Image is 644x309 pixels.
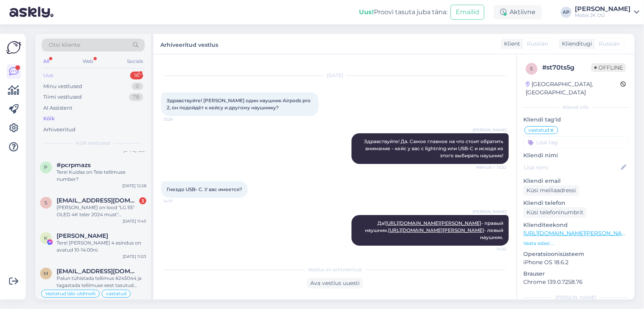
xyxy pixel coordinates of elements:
div: Arhiveeritud [43,126,75,134]
div: AI Assistent [43,104,72,112]
span: #pcrpmazs [57,162,91,169]
span: silver@tilkcreative.com [57,197,138,204]
div: [DATE] 11:45 [123,218,146,224]
div: [DATE] [161,72,509,79]
span: Otsi kliente [49,41,80,49]
a: [URL][DOMAIN_NAME][PERSON_NAME] [523,230,632,237]
span: Offline [591,63,626,72]
div: [PERSON_NAME] [575,6,631,12]
div: Ava vestlus uuesti [307,278,363,289]
p: Operatsioonisüsteem [523,250,628,258]
label: Arhiveeritud vestlus [160,39,218,49]
img: Askly Logo [6,40,21,55]
span: Nähtud ✓ 13:32 [476,164,506,170]
span: Vastatud läbi üldmeili [45,291,96,296]
div: Aktiivne [494,5,542,19]
p: Chrome 139.0.7258.76 [523,278,628,286]
span: Russian [527,40,548,48]
button: Emailid [451,5,484,20]
b: Uus! [359,8,374,16]
span: vastatud [528,128,549,132]
div: Minu vestlused [43,83,82,90]
span: [PERSON_NAME] [473,127,506,133]
span: 13:26 [164,116,193,122]
p: Kliendi tag'id [523,116,628,124]
div: [DATE] 10:51 [123,298,146,304]
a: [PERSON_NAME]Mobix JK OÜ [575,6,639,18]
div: [DATE] 11:03 [123,254,146,259]
span: s [45,200,48,206]
span: K [44,235,48,241]
div: AP [561,7,572,18]
p: Kliendi nimi [523,151,628,160]
input: Lisa nimi [524,163,619,172]
div: Tiimi vestlused [43,93,82,101]
div: # st70ts5g [542,63,591,72]
p: Kliendi email [523,177,628,185]
span: Да! - правый наушник. - левый наушник. [365,220,504,240]
div: Küsi meiliaadressi [523,185,579,196]
div: Proovi tasuta juba täna: [359,7,447,17]
p: Brauser [523,270,628,278]
div: Palun tühistada tellimus #245044 ja tagastada tellimuse eest tasutud raha. Lubatud kuni 5 tööpäev... [57,275,146,289]
div: 3 [139,197,146,204]
div: Mobix JK OÜ [575,12,631,18]
div: [PERSON_NAME] [523,294,628,301]
div: Tere! [PERSON_NAME] 4 esindus on avatud 10-14:00ni. [57,239,146,254]
span: [PERSON_NAME] [473,209,506,215]
div: Klienditugi [559,40,592,48]
input: Lisa tag [523,136,628,148]
span: s [530,66,533,72]
div: [PERSON_NAME] on lood "LG 55″ OLED 4K teler 2024 must" saadavusega? [PERSON_NAME] netist lugenud ... [57,204,146,218]
span: Kati Rünk [57,232,108,239]
span: vastatud [106,291,127,296]
div: All [42,56,51,66]
div: Uus [43,72,53,79]
span: m [44,270,48,276]
div: [GEOGRAPHIC_DATA], [GEOGRAPHIC_DATA] [526,80,620,97]
span: massa56@gmail.com [57,268,138,275]
div: 16 [130,72,143,79]
span: 14:22 [477,246,506,252]
div: Tere! Kuidas on Teie tellimuse number? [57,169,146,183]
p: Klienditeekond [523,221,628,229]
div: Socials [125,56,145,66]
span: p [44,164,48,170]
a: [URL][DOMAIN_NAME][PERSON_NAME] [385,220,481,226]
span: 14:17 [164,198,193,204]
div: Klient [501,40,520,48]
span: Kõik vestlused [76,140,110,147]
span: Гнездо USB- C. У вас имеется? [167,186,242,192]
span: Здравствуйте! [PERSON_NAME] один наушник Airpods pro 2, он подойдёт к кейсу и другому наушнику? [167,97,312,110]
a: [URL][DOMAIN_NAME][PERSON_NAME] [388,227,484,233]
p: Vaata edasi ... [523,240,628,247]
span: Vestlus on arhiveeritud [308,266,362,273]
div: Kliendi info [523,104,628,111]
span: Здравствуйте! Да. Самое главное на что стоит обратить внимание - кейс у вас с lightning или USB-C... [364,138,504,158]
div: 78 [129,93,143,101]
span: Russian [599,40,620,48]
div: Web [81,56,95,66]
div: Kõik [43,115,55,123]
div: 0 [132,83,143,90]
p: Kliendi telefon [523,199,628,207]
div: [DATE] 12:28 [122,183,146,189]
div: Küsi telefoninumbrit [523,207,587,218]
p: iPhone OS 18.6.2 [523,258,628,267]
